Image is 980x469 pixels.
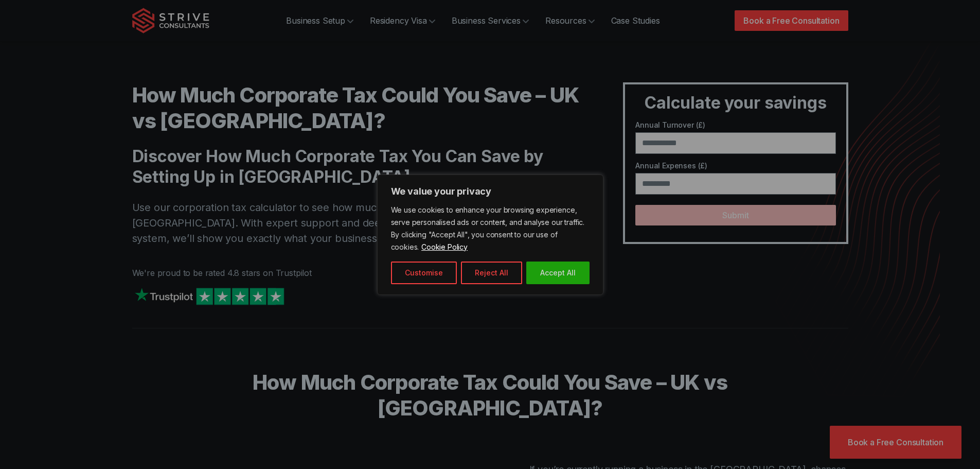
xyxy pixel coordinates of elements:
button: Accept All [526,262,590,284]
p: We use cookies to enhance your browsing experience, serve personalised ads or content, and analys... [391,204,590,253]
button: Reject All [461,262,522,284]
p: We value your privacy [391,185,590,198]
button: Customise [391,262,457,284]
div: We value your privacy [377,175,603,295]
a: Cookie Policy [421,242,468,252]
